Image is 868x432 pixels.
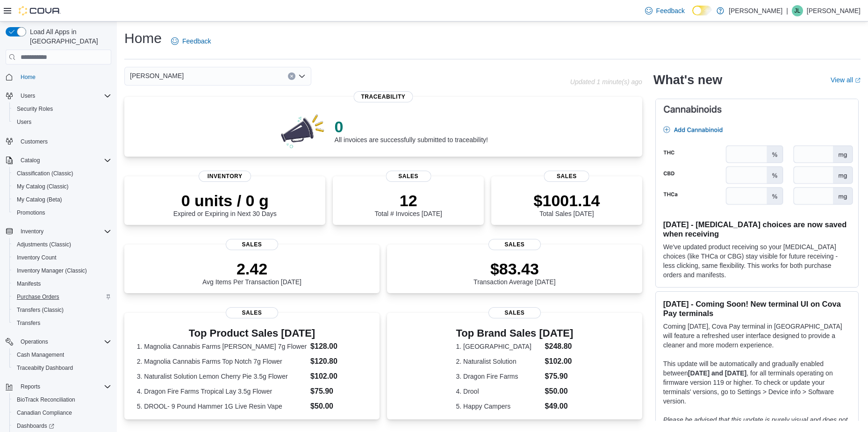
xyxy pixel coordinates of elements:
[310,341,367,352] dd: $128.00
[456,342,541,351] dt: 1. [GEOGRAPHIC_DATA]
[353,91,413,102] span: Traceability
[692,15,693,16] span: Dark Mode
[374,191,442,210] p: 12
[21,157,40,164] span: Catalog
[279,112,327,149] img: 0
[374,191,442,217] div: Total # Invoices [DATE]
[456,357,541,366] dt: 2. Naturalist Solution
[124,29,162,48] h1: Home
[17,209,45,216] span: Promotions
[456,402,541,411] dt: 5. Happy Campers
[9,238,115,251] button: Adjustments (Classic)
[182,36,211,46] span: Feedback
[13,420,111,432] span: Dashboards
[17,241,71,248] span: Adjustments (Classic)
[13,168,111,179] span: Classification (Classic)
[545,371,574,382] dd: $75.90
[786,5,788,16] p: |
[137,342,307,351] dt: 1. Magnolia Cannabis Farms [PERSON_NAME] 7g Flower
[9,115,115,129] button: Users
[310,386,367,397] dd: $75.90
[17,135,111,147] span: Customers
[855,78,861,83] svg: External link
[656,6,685,15] span: Feedback
[310,356,367,367] dd: $120.80
[653,72,722,87] h2: What's new
[9,206,115,219] button: Promotions
[26,27,111,46] span: Load All Apps in [GEOGRAPHIC_DATA]
[9,406,115,419] button: Canadian Compliance
[13,407,76,418] a: Canadian Compliance
[692,6,712,15] input: Dark Mode
[13,317,111,329] span: Transfers
[729,5,782,16] p: [PERSON_NAME]
[2,154,115,167] button: Catalog
[13,239,75,250] a: Adjustments (Classic)
[13,181,111,192] span: My Catalog (Classic)
[545,341,574,352] dd: $248.80
[17,90,111,101] span: Users
[9,348,115,361] button: Cash Management
[13,349,111,360] span: Cash Management
[13,420,58,432] a: Dashboards
[641,1,689,20] a: Feedback
[288,72,295,80] button: Clear input
[663,322,851,350] p: Coming [DATE], Cova Pay terminal in [GEOGRAPHIC_DATA] will feature a refreshed user interface des...
[17,336,111,347] span: Operations
[13,291,111,302] span: Purchase Orders
[13,116,111,128] span: Users
[9,317,115,330] button: Transfers
[137,387,307,396] dt: 4. Dragon Fire Farms Tropical Lay 3.5g Flower
[9,180,115,193] button: My Catalog (Classic)
[13,194,111,205] span: My Catalog (Beta)
[9,167,115,180] button: Classification (Classic)
[2,134,115,148] button: Customers
[173,191,277,210] p: 0 units / 0 g
[488,239,541,250] span: Sales
[9,361,115,374] button: Traceabilty Dashboard
[137,372,307,381] dt: 3. Naturalist Solution Lemon Cherry Pie 3.5g Flower
[456,387,541,396] dt: 4. Drool
[17,422,54,430] span: Dashboards
[545,356,574,367] dd: $102.00
[17,136,51,147] a: Customers
[2,225,115,238] button: Inventory
[13,181,72,192] a: My Catalog (Classic)
[335,117,488,144] div: All invoices are successfully submitted to traceability!
[13,207,111,218] span: Promotions
[17,170,73,177] span: Classification (Classic)
[13,265,91,276] a: Inventory Manager (Classic)
[226,239,278,250] span: Sales
[13,278,44,289] a: Manifests
[17,118,31,126] span: Users
[9,264,115,277] button: Inventory Manager (Classic)
[17,267,87,274] span: Inventory Manager (Classic)
[17,381,111,392] span: Reports
[17,90,39,101] button: Users
[21,383,40,390] span: Reports
[534,191,600,210] p: $1001.14
[13,265,111,276] span: Inventory Manager (Classic)
[137,357,307,366] dt: 2. Magnolia Cannabis Farms Top Notch 7g Flower
[13,304,111,316] span: Transfers (Classic)
[298,72,306,80] button: Open list of options
[17,280,41,288] span: Manifests
[792,5,803,16] div: Jami Lloyd
[13,317,44,329] a: Transfers
[199,171,251,182] span: Inventory
[544,171,589,182] span: Sales
[335,117,488,136] p: 0
[21,138,48,145] span: Customers
[21,73,36,81] span: Home
[13,168,77,179] a: Classification (Classic)
[21,228,43,235] span: Inventory
[17,226,111,237] span: Inventory
[13,252,111,263] span: Inventory Count
[17,306,64,314] span: Transfers (Classic)
[545,386,574,397] dd: $50.00
[13,407,111,418] span: Canadian Compliance
[2,335,115,348] button: Operations
[17,183,69,190] span: My Catalog (Classic)
[2,89,115,102] button: Users
[831,76,861,84] a: View allExternal link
